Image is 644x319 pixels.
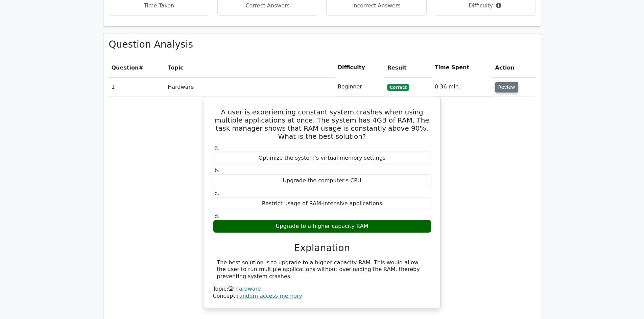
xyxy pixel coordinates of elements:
div: The best solution is to upgrade to a higher capacity RAM. This would allow the user to run multip... [217,259,427,280]
h3: Explanation [217,242,427,254]
div: Topic: [213,286,431,293]
div: Upgrade to a higher capacity RAM [213,220,431,233]
span: a. [215,144,220,151]
span: Correct [387,84,409,91]
span: Question [112,64,139,71]
th: Result [384,58,432,77]
td: 1 [109,77,165,97]
p: Incorrect Answers [332,2,421,10]
div: Upgrade the computer's CPU [213,174,431,187]
td: Beginner [335,77,385,97]
p: Difficulty [440,2,530,10]
p: Correct Answers [223,2,312,10]
h3: Question Analysis [109,39,535,50]
span: b. [215,167,220,174]
div: Restrict usage of RAM-intensive applications [213,197,431,210]
h5: A user is experiencing constant system crashes when using multiple applications at once. The syst... [212,108,432,140]
td: 0:36 min. [432,77,493,97]
a: hardware [235,286,261,292]
div: Optimize the system's virtual memory settings [213,152,431,165]
div: Concept: [213,293,431,300]
span: c. [215,190,219,196]
th: Action [493,58,535,77]
span: d. [215,213,220,219]
p: Time Taken [115,2,204,10]
button: Review [495,82,518,92]
th: # [109,58,165,77]
a: random access memory [237,293,302,299]
th: Difficulty [335,58,385,77]
th: Topic [165,58,335,77]
td: Hardware [165,77,335,97]
th: Time Spent [432,58,493,77]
